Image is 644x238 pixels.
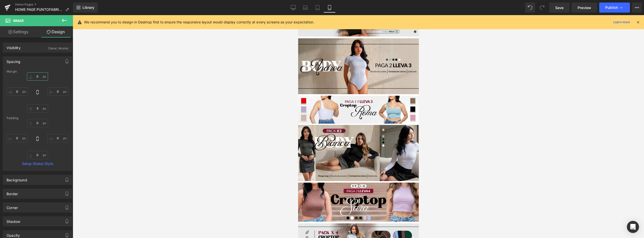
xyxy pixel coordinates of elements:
div: Visibility [7,43,21,50]
span: Save [555,5,563,10]
a: Mobile [324,3,336,13]
a: Setup Global Style [7,162,68,166]
input: 0 [27,119,48,127]
input: 0 [27,72,48,81]
span: Library [83,5,94,10]
a: Tablet [311,3,324,13]
a: Design [37,26,74,38]
input: 0 [27,104,48,113]
a: Home Pages [15,3,73,7]
div: Padding [7,116,68,120]
div: Background [7,175,27,182]
a: New Library [73,3,98,13]
a: Preview [572,3,597,13]
a: Learn more [611,19,632,25]
input: 0 [47,87,68,96]
input: 0 [7,87,28,96]
a: Desktop [287,3,299,13]
div: Margin [7,70,68,73]
span: Publish [605,6,618,10]
div: Spacing [7,57,20,64]
div: Shadow [7,217,20,224]
button: Undo [525,3,535,13]
div: Border [7,189,18,196]
p: We recommend you to design in Desktop first to ensure the responsive layout would display correct... [84,19,314,25]
span: Preview [578,5,591,10]
div: Open Intercom Messenger [627,221,639,233]
span: HOME PAGE PUNTOFABRICA [15,8,63,12]
button: Redo [537,3,547,13]
a: Laptop [299,3,311,13]
div: Corner [7,203,18,210]
button: Publish [599,3,630,13]
input: 0 [7,134,28,142]
div: Opacity [7,230,20,237]
input: 0 [47,134,68,142]
span: Image [13,19,24,23]
input: 0 [27,151,48,159]
div: (Tablet, Mobile) [48,43,68,51]
button: More [632,3,642,13]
